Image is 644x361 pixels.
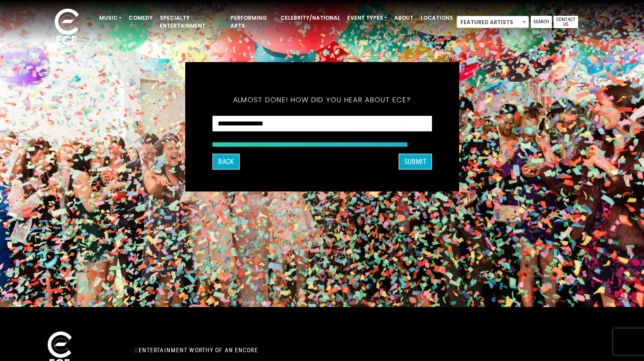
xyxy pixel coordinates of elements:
select: How did you hear about ECE [212,115,432,132]
span: Featured Artists [457,16,529,29]
a: Comedy [125,11,156,25]
a: Performing Arts [227,11,277,33]
button: SUBMIT [399,154,432,169]
button: Back [212,154,240,169]
a: Celebrity/National [277,11,344,25]
a: Event Types [344,11,391,25]
a: Contact Us [554,16,578,28]
a: Search [531,16,552,28]
a: Specialty Entertainment [156,11,227,33]
h5: Almost done! How did you hear about ECE? [212,84,432,115]
span: Featured Artists [457,16,529,28]
a: About [391,11,417,25]
a: Music [96,11,125,25]
div: Entertainment Worthy of an Encore [129,343,419,357]
img: ece_new_logo_whitev2-1.png [45,6,89,49]
span: // [134,347,139,354]
a: Locations [417,11,457,25]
